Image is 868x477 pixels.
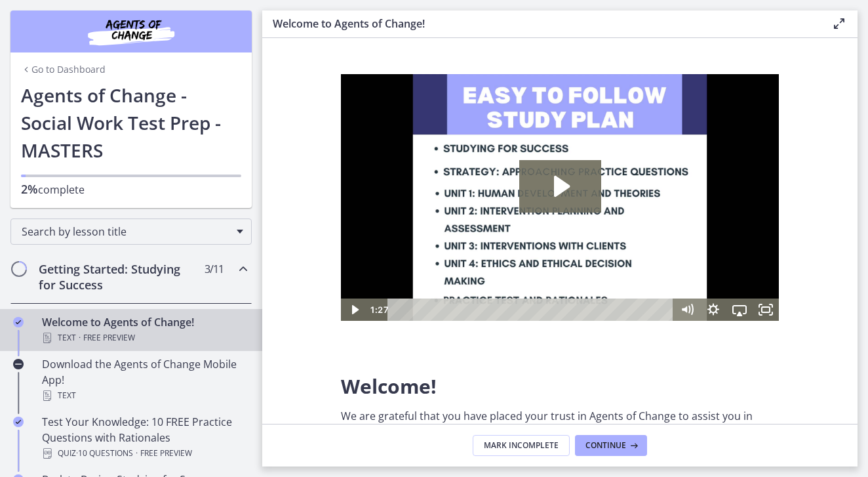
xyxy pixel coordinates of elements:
[140,446,192,461] span: Free preview
[42,356,247,404] div: Download the Agents of Change Mobile App!
[412,224,438,247] button: Fullscreen
[21,181,241,197] p: complete
[585,440,626,451] span: Continue
[42,414,247,461] div: Test Your Knowledge: 10 FREE Practice Questions with Rationales
[333,224,359,247] button: Mute
[341,408,779,455] p: We are grateful that you have placed your trust in Agents of Change to assist you in preparing fo...
[42,314,247,346] div: Welcome to Agents of Change!
[341,373,437,400] span: Welcome!
[56,224,326,247] div: Playbar
[136,446,138,461] span: ·
[21,181,38,197] span: 2%
[39,261,199,293] h2: Getting Started: Studying for Success
[359,224,385,247] button: Show settings menu
[83,330,135,346] span: Free preview
[21,81,241,164] h1: Agents of Change - Social Work Test Prep - MASTERS
[42,388,247,404] div: Text
[10,218,252,245] div: Search by lesson title
[473,435,570,456] button: Mark Incomplete
[52,16,210,47] img: Agents of Change Social Work Test Prep
[484,440,559,451] span: Mark Incomplete
[13,417,24,427] i: Completed
[178,86,260,138] button: Play Video: c1o6hcmjueu5qasqsu00.mp4
[42,446,247,461] div: Quiz
[21,63,106,76] a: Go to Dashboard
[575,435,647,456] button: Continue
[42,330,247,346] div: Text
[76,446,133,461] span: · 10 Questions
[13,317,24,327] i: Completed
[205,261,224,277] span: 3 / 11
[22,224,230,239] span: Search by lesson title
[385,224,412,247] button: Airplay
[273,16,810,31] h3: Welcome to Agents of Change!
[79,330,81,346] span: ·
